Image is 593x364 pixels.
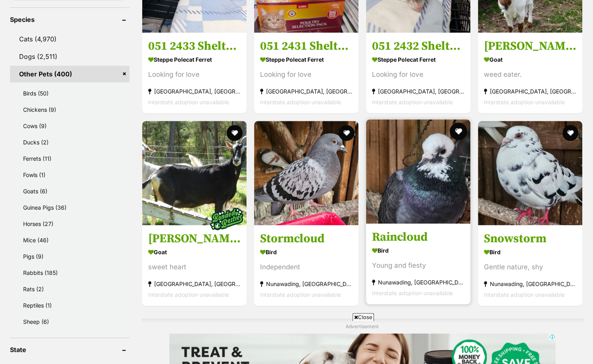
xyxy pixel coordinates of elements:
[14,249,129,264] a: Pigs (9)
[484,246,576,258] strong: Bird
[372,290,453,296] span: Interstate adoption unavailable
[14,118,129,134] a: Cows (9)
[478,121,582,225] img: Snowstorm - Bird
[260,39,352,54] h3: 051 2431 Shelter Name Emi
[260,86,352,97] strong: [GEOGRAPHIC_DATA], [GEOGRAPHIC_DATA]
[484,231,576,246] h3: Snowstorm
[484,291,565,298] span: Interstate adoption unavailable
[148,246,241,258] strong: Goat
[260,99,341,105] span: Interstate adoption unavailable
[366,119,470,224] img: Raincloud - Bird
[478,225,582,306] a: Snowstorm Bird Gentle nature, shy Nunawading, [GEOGRAPHIC_DATA] Interstate adoption unavailable
[148,99,229,105] span: Interstate adoption unavailable
[10,66,129,82] a: Other Pets (400)
[484,262,576,273] div: Gentle nature, shy
[14,200,129,215] a: Guinea Pigs (36)
[484,39,576,54] h3: [PERSON_NAME]
[372,230,464,245] h3: Raincloud
[142,33,247,113] a: 051 2433 Shelter Name [GEOGRAPHIC_DATA] Steppe polecat Ferret Looking for love [GEOGRAPHIC_DATA],...
[148,39,241,54] h3: 051 2433 Shelter Name [GEOGRAPHIC_DATA]
[450,123,467,140] button: favourite
[14,216,129,232] a: Horses (27)
[260,246,352,258] strong: Bird
[372,54,464,65] strong: Steppe polecat Ferret
[254,33,358,113] a: 051 2431 Shelter Name Emi Steppe polecat Ferret Looking for love [GEOGRAPHIC_DATA], [GEOGRAPHIC_D...
[14,232,129,248] a: Mice (46)
[372,277,464,288] strong: Nunawading, [GEOGRAPHIC_DATA]
[484,69,576,80] div: weed eater.
[260,231,352,246] h3: Stormcloud
[366,224,470,304] a: Raincloud Bird Young and fiesty Nunawading, [GEOGRAPHIC_DATA] Interstate adoption unavailable
[14,183,129,199] a: Goats (6)
[227,125,243,141] button: favourite
[260,291,341,298] span: Interstate adoption unavailable
[372,69,464,80] div: Looking for love
[260,54,352,65] strong: Steppe polecat Ferret
[14,86,129,101] a: Birds (50)
[372,245,464,256] strong: Bird
[14,314,129,329] a: Sheep (6)
[148,86,241,97] strong: [GEOGRAPHIC_DATA], [GEOGRAPHIC_DATA]
[484,278,576,289] strong: Nunawading, [GEOGRAPHIC_DATA]
[260,278,352,289] strong: Nunawading, [GEOGRAPHIC_DATA]
[148,54,241,65] strong: Steppe polecat Ferret
[10,31,129,47] a: Cats (4,970)
[372,99,453,105] span: Interstate adoption unavailable
[148,262,241,273] div: sweet heart
[484,99,565,105] span: Interstate adoption unavailable
[484,54,576,65] strong: Goat
[142,121,247,225] img: Lucey & Eva mother & daughter - Goat
[10,346,129,353] header: State
[10,48,129,65] a: Dogs (2,511)
[372,260,464,271] div: Young and fiesty
[366,33,470,113] a: 051 2432 Shelter Name [PERSON_NAME] Steppe polecat Ferret Looking for love [GEOGRAPHIC_DATA], [GE...
[352,313,374,321] span: Close
[14,102,129,117] a: Chickens (9)
[563,125,579,141] button: favourite
[104,324,490,360] iframe: Advertisement
[14,265,129,280] a: Rabbits (185)
[260,262,352,273] div: Independent
[142,225,247,306] a: [PERSON_NAME] & [PERSON_NAME] mother & daughter Goat sweet heart [GEOGRAPHIC_DATA], [GEOGRAPHIC_D...
[148,278,241,289] strong: [GEOGRAPHIC_DATA], [GEOGRAPHIC_DATA]
[14,167,129,183] a: Fowls (1)
[260,69,352,80] div: Looking for love
[254,121,358,225] img: Stormcloud - Bird
[10,16,129,23] header: Species
[207,199,247,239] img: bonded besties
[148,69,241,80] div: Looking for love
[14,151,129,166] a: Ferrets (11)
[254,225,358,306] a: Stormcloud Bird Independent Nunawading, [GEOGRAPHIC_DATA] Interstate adoption unavailable
[14,134,129,150] a: Ducks (2)
[14,298,129,313] a: Reptiles (1)
[339,125,354,141] button: favourite
[148,231,241,246] h3: [PERSON_NAME] & [PERSON_NAME] mother & daughter
[372,39,464,54] h3: 051 2432 Shelter Name [PERSON_NAME]
[484,86,576,97] strong: [GEOGRAPHIC_DATA], [GEOGRAPHIC_DATA]
[14,281,129,297] a: Rats (2)
[372,86,464,97] strong: [GEOGRAPHIC_DATA], [GEOGRAPHIC_DATA]
[148,291,229,298] span: Interstate adoption unavailable
[478,33,582,113] a: [PERSON_NAME] Goat weed eater. [GEOGRAPHIC_DATA], [GEOGRAPHIC_DATA] Interstate adoption unavailable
